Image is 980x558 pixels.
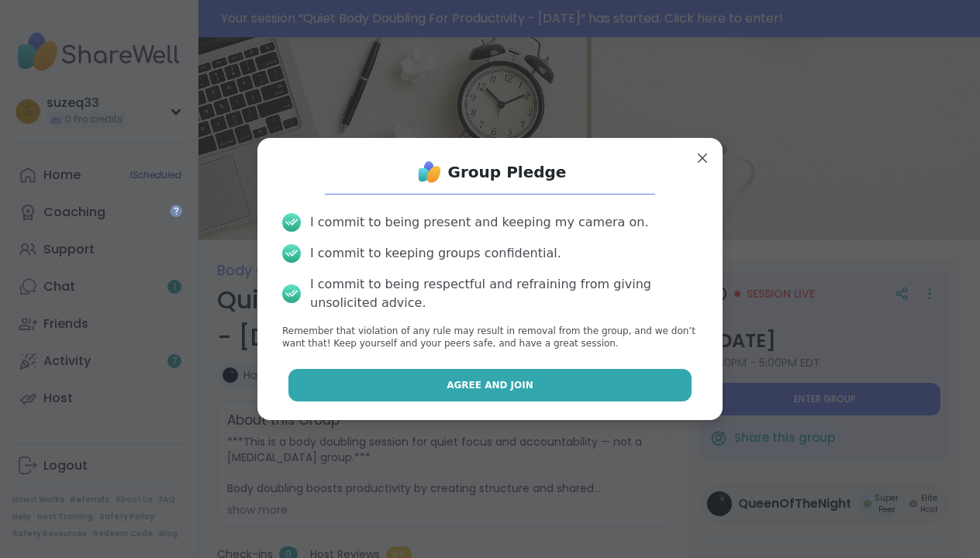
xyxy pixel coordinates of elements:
[282,325,698,351] p: Remember that violation of any rule may result in removal from the group, and we don’t want that!...
[310,213,648,232] div: I commit to being present and keeping my camera on.
[310,275,698,312] div: I commit to being respectful and refraining from giving unsolicited advice.
[414,157,445,188] img: ShareWell Logo
[170,205,182,217] iframe: Spotlight
[448,161,567,183] h1: Group Pledge
[288,369,692,401] button: Agree and Join
[310,244,561,263] div: I commit to keeping groups confidential.
[447,378,533,392] span: Agree and Join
